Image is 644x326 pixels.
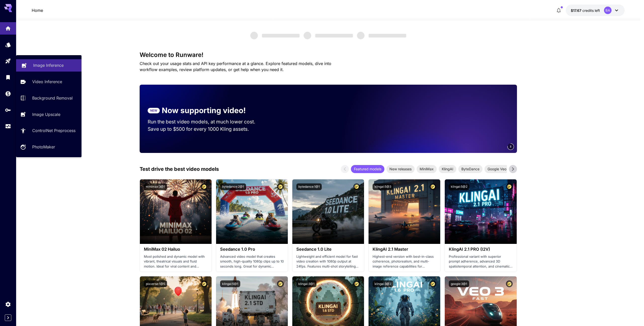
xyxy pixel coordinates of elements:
[277,183,284,190] button: Certified Model – Vetted for best performance and includes a commercial license.
[140,51,517,58] h3: Welcome to Runware!
[150,108,157,113] p: NEW
[5,58,11,64] div: Playground
[5,90,11,97] div: Wallet
[33,62,64,68] p: Image Inference
[220,280,240,287] button: klingai:5@1
[292,179,364,244] img: alt
[373,183,393,190] button: klingai:5@3
[5,314,11,321] button: Expand sidebar
[220,247,284,252] h3: Seedance 1.0 Pro
[296,183,322,190] button: bytedance:1@1
[429,183,436,190] button: Certified Model – Vetted for best performance and includes a commercial license.
[216,179,288,244] img: alt
[353,183,360,190] button: Certified Model – Vetted for best performance and includes a commercial license.
[277,280,284,287] button: Certified Model – Vetted for best performance and includes a commercial license.
[5,42,11,48] div: Models
[369,179,440,244] img: alt
[439,166,456,172] span: KlingAI
[16,76,82,88] a: Video Inference
[140,179,212,244] img: alt
[220,254,284,269] p: Advanced video model that creates smooth, high-quality 1080p clips up to 10 seconds long. Great f...
[16,124,82,137] a: ControlNet Preprocess
[296,280,316,287] button: klingai:3@1
[32,7,43,13] nav: breadcrumb
[373,280,393,287] button: klingai:3@2
[386,166,415,172] span: New releases
[373,254,436,269] p: Highest-end version with best-in-class coherence, photorealism, and multi-image reference capabil...
[506,183,513,190] button: Certified Model – Vetted for best performance and includes a commercial license.
[144,247,208,252] h3: MiniMax 02 Hailuo
[445,179,516,244] img: alt
[582,8,600,13] span: credits left
[604,7,612,14] div: BA
[32,95,73,101] p: Background Removal
[571,8,600,13] div: $17.6689
[32,7,43,13] p: Home
[148,125,265,133] p: Save up to $500 for every 1000 Kling assets.
[16,141,82,153] a: PhotoMaker
[32,127,75,134] p: ControlNet Preprocess
[201,280,208,287] button: Certified Model – Vetted for best performance and includes a commercial license.
[351,166,384,172] span: Featured models
[201,183,208,190] button: Certified Model – Vetted for best performance and includes a commercial license.
[140,61,331,72] span: Check out your usage stats and API key performance at a glance. Explore featured models, dive int...
[162,105,246,116] p: Now supporting video!
[144,280,167,287] button: pixverse:1@5
[220,183,246,190] button: bytedance:2@1
[449,280,469,287] button: google:3@1
[16,108,82,120] a: Image Upscale
[417,166,437,172] span: MiniMax
[144,254,208,269] p: Most polished and dynamic model with vibrant, theatrical visuals and fluid motion. Ideal for vira...
[296,254,360,269] p: Lightweight and efficient model for fast video creation with 1080p output at 24fps. Features mult...
[485,166,509,172] span: Google Veo
[449,254,512,269] p: Professional variant with superior prompt adherence, advanced 3D spatiotemporal attention, and ci...
[140,165,219,173] p: Test drive the best video models
[32,144,55,150] p: PhotoMaker
[16,92,82,104] a: Background Removal
[5,107,11,113] div: API Keys
[5,123,11,129] div: Usage
[148,118,265,125] p: Run the best video models, at much lower cost.
[32,79,62,85] p: Video Inference
[566,5,625,16] button: $17.6689
[449,247,512,252] h3: KlingAI 2.1 PRO (I2V)
[510,145,511,148] span: 2
[373,247,436,252] h3: KlingAI 2.1 Master
[144,183,167,190] button: minimax:3@1
[296,247,360,252] h3: Seedance 1.0 Lite
[353,280,360,287] button: Certified Model – Vetted for best performance and includes a commercial license.
[5,301,11,307] div: Settings
[449,183,469,190] button: klingai:5@2
[5,24,11,30] div: Home
[32,111,60,117] p: Image Upscale
[458,166,482,172] span: ByteDance
[5,74,11,80] div: Library
[506,280,513,287] button: Certified Model – Vetted for best performance and includes a commercial license.
[571,8,582,13] span: $17.67
[16,59,82,72] a: Image Inference
[429,280,436,287] button: Certified Model – Vetted for best performance and includes a commercial license.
